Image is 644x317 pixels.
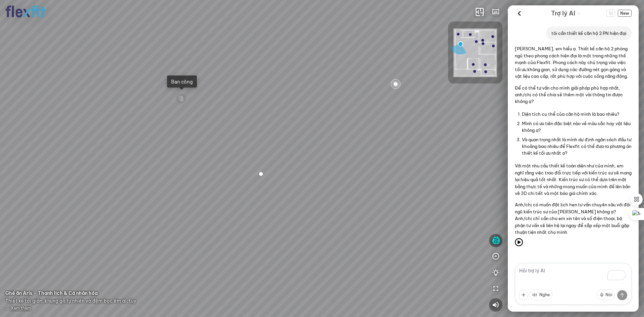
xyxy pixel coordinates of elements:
[515,162,632,197] p: Với một nhu cầu thiết kế toàn diện như của mình, em nghĩ rằng việc trao đổi trực tiếp với kiến tr...
[515,201,632,235] p: Anh/chị có muốn đặt lịch hẹn tư vấn chuyên sâu với đội ngũ kiến trúc sư của [PERSON_NAME] không ạ...
[606,10,615,17] button: Change language
[606,10,615,17] span: VI
[551,30,626,37] p: tôi cần thiết kế căn hộ 2 PN hiện đại
[551,9,575,18] span: Trợ lý AI
[515,263,632,305] textarea: To enrich screen reader interactions, please activate Accessibility in Grammarly extension settings
[597,289,615,300] button: Nói
[551,8,581,18] div: AI Guide options
[5,305,31,311] span: ...
[5,5,46,18] img: logo
[618,10,632,17] button: New Chat
[618,10,632,17] span: New
[522,119,632,135] li: Mình có ưu tiên đặc biệt nào về màu sắc hay vật liệu không ạ?
[11,306,31,311] span: Xem thêm
[515,45,632,80] p: [PERSON_NAME], em hiểu ạ. Thiết kế căn hộ 2 phòng ngủ theo phong cách hiện đại là một trong những...
[530,289,552,300] button: Nghe
[522,135,632,158] li: Và quan trọng nhất là mình dự định ngân sách đầu tư khoảng bao nhiêu để Flexfit có thể đưa ra phư...
[522,110,632,119] li: Diện tích cụ thể của căn hộ mình là bao nhiêu?
[453,29,497,77] img: Flexfit_Apt1_M__JKL4XAWR2ATG.png
[171,78,193,85] div: Ban công
[515,85,632,105] p: Để có thể tư vấn cho mình giải pháp phù hợp nhất, anh/chị có thể chia sẻ thêm một vài thông tin đ...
